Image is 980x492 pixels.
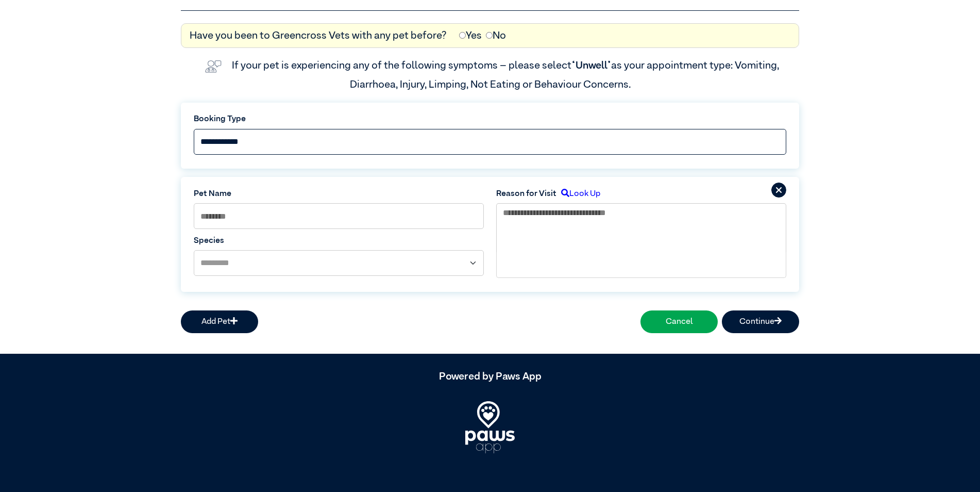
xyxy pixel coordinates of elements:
[181,310,258,333] button: Add Pet
[486,32,493,39] input: No
[194,235,484,247] label: Species
[459,28,482,43] label: Yes
[194,113,786,125] label: Booking Type
[190,28,447,43] label: Have you been to Greencross Vets with any pet before?
[201,56,226,77] img: vet
[232,60,781,89] label: If your pet is experiencing any of the following symptoms – please select as your appointment typ...
[459,32,466,39] input: Yes
[556,188,600,200] label: Look Up
[496,188,556,200] label: Reason for Visit
[194,188,484,200] label: Pet Name
[181,370,799,383] h5: Powered by Paws App
[640,310,718,333] button: Cancel
[465,401,515,453] img: PawsApp
[486,28,506,43] label: No
[722,310,799,333] button: Continue
[571,60,611,71] span: “Unwell”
